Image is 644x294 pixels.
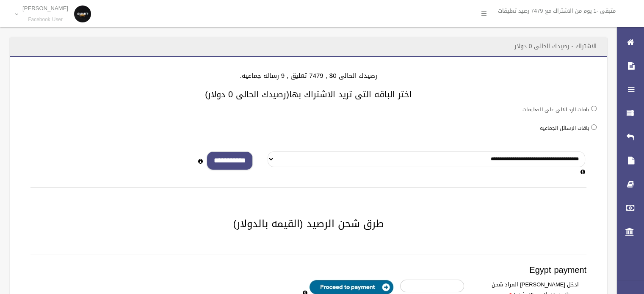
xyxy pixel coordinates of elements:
[20,72,597,80] h4: رصيدك الحالى 0$ , 7479 تعليق , 9 رساله جماعيه.
[22,5,68,11] p: [PERSON_NAME]
[22,16,68,23] small: Facebook User
[30,265,586,275] h3: Egypt payment
[522,105,589,114] label: باقات الرد الالى على التعليقات
[540,124,589,133] label: باقات الرسائل الجماعيه
[20,218,597,229] h2: طرق شحن الرصيد (القيمه بالدولار)
[20,90,597,99] h3: اختر الباقه التى تريد الاشتراك بها(رصيدك الحالى 0 دولار)
[504,38,607,55] header: الاشتراك - رصيدك الحالى 0 دولار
